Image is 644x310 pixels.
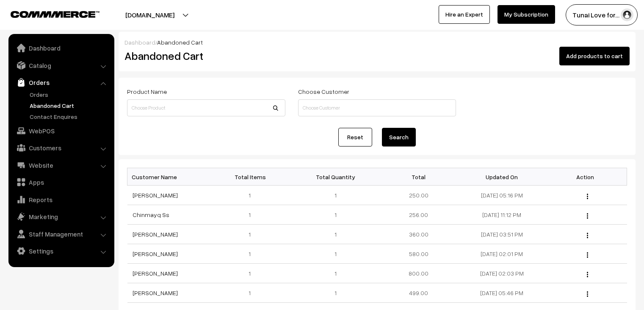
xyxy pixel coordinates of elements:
[28,101,111,110] a: Abandoned Cart
[460,168,544,186] th: Updated On
[377,205,460,225] td: 256.00
[294,168,377,186] th: Total Quantity
[298,87,349,96] label: Choose Customer
[377,283,460,303] td: 499.00
[460,244,544,264] td: [DATE] 02:01 PM
[382,128,416,147] button: Search
[460,264,544,283] td: [DATE] 02:03 PM
[124,38,630,47] div: /
[587,233,588,238] img: Menu
[127,99,285,116] input: Choose Product
[377,186,460,205] td: 250.00
[294,205,377,225] td: 1
[210,225,294,244] td: 1
[133,289,178,296] a: [PERSON_NAME]
[294,283,377,303] td: 1
[587,194,588,199] img: Menu
[11,8,85,19] a: COMMMERCE
[294,225,377,244] td: 1
[294,264,377,283] td: 1
[566,4,638,25] button: Tunai Love for…
[587,213,588,219] img: Menu
[587,272,588,277] img: Menu
[124,49,285,62] h2: Abandoned Cart
[377,168,460,186] th: Total
[133,270,178,277] a: [PERSON_NAME]
[11,175,111,190] a: Apps
[133,250,178,257] a: [PERSON_NAME]
[11,75,111,90] a: Orders
[11,243,111,259] a: Settings
[127,87,167,96] label: Product Name
[377,244,460,264] td: 580.00
[210,264,294,283] td: 1
[96,4,204,25] button: [DOMAIN_NAME]
[460,283,544,303] td: [DATE] 05:46 PM
[124,39,155,46] a: Dashboard
[210,283,294,303] td: 1
[11,226,111,242] a: Staff Management
[621,8,633,21] img: user
[28,112,111,121] a: Contact Enquires
[157,39,203,46] span: Abandoned Cart
[11,123,111,138] a: WebPOS
[11,209,111,224] a: Marketing
[338,128,372,147] a: Reset
[210,186,294,205] td: 1
[11,58,111,73] a: Catalog
[587,252,588,258] img: Menu
[294,186,377,205] td: 1
[210,205,294,225] td: 1
[133,211,169,218] a: Chinmayq Ss
[133,192,178,199] a: [PERSON_NAME]
[377,225,460,244] td: 360.00
[127,168,211,186] th: Customer Name
[210,168,294,186] th: Total Items
[11,11,100,17] img: COMMMERCE
[439,5,490,24] a: Hire an Expert
[298,99,456,116] input: Choose Customer
[210,244,294,264] td: 1
[294,244,377,264] td: 1
[11,140,111,155] a: Customers
[377,264,460,283] td: 800.00
[460,186,544,205] td: [DATE] 05:16 PM
[460,205,544,225] td: [DATE] 11:12 PM
[28,90,111,99] a: Orders
[460,225,544,244] td: [DATE] 03:51 PM
[544,168,627,186] th: Action
[133,231,178,238] a: [PERSON_NAME]
[11,158,111,173] a: Website
[559,47,630,65] button: Add products to cart
[587,291,588,297] img: Menu
[498,5,555,24] a: My Subscription
[11,192,111,207] a: Reports
[11,40,111,56] a: Dashboard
